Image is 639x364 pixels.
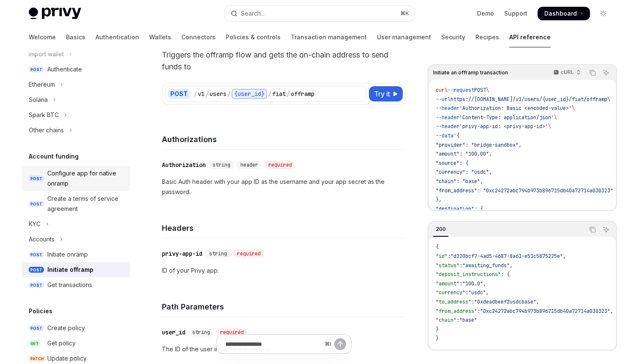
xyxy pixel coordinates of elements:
[549,66,584,80] button: cURL
[601,67,612,78] button: Ask AI
[483,280,486,287] span: ,
[22,277,130,293] a: POSTGet transactions
[597,7,610,20] button: Toggle dark mode
[459,262,462,269] span: :
[29,306,52,316] h5: Policies
[225,335,321,353] input: Ask a question...
[162,249,202,258] div: privy-app-id
[433,224,448,234] div: 200
[232,89,267,99] div: {user_id}
[436,253,448,260] span: "id"
[475,27,499,47] a: Recipes
[22,107,130,123] button: Toggle Spark BTC section
[22,336,130,351] a: GETGet policy
[436,244,439,250] span: {
[436,160,468,167] span: "source": {
[240,161,258,168] span: header
[162,49,406,73] p: Triggers the offramp flow and gets the on-chain address to send funds to
[501,271,510,278] span: : {
[436,123,459,130] span: --header
[29,356,46,362] span: PATCH
[268,90,271,98] div: /
[272,90,286,98] div: fiat
[436,151,492,157] span: "amount": "100.00",
[47,64,82,74] div: Authenticate
[29,252,44,258] span: POST
[213,161,230,168] span: string
[210,90,227,98] div: users
[451,96,607,103] span: https://[DOMAIN_NAME]/v1/users/{user_id}/fiat/offramp
[47,323,85,333] div: Create policy
[610,308,613,315] span: ,
[22,92,130,107] button: Toggle Solana section
[607,96,610,103] span: \
[459,280,462,287] span: :
[47,265,93,275] div: Initiate offramp
[29,219,41,229] div: KYC
[287,90,290,98] div: /
[162,134,406,145] h4: Authorizations
[451,253,563,260] span: "d220bcf7-4ad5-4687-8a61-e51c5875225e"
[29,8,81,19] img: light logo
[510,262,513,269] span: ,
[22,191,130,216] a: POSTCreate a terms of service agreement
[168,89,190,99] div: POST
[436,335,439,342] span: }
[29,66,44,73] span: POST
[477,308,480,315] span: :
[47,353,87,364] div: Update policy
[572,105,575,112] span: \
[192,329,210,336] span: string
[459,317,477,323] span: "base"
[477,9,494,18] a: Demo
[225,6,414,21] button: Open search
[544,9,577,18] span: Dashboard
[241,8,265,19] div: Search...
[436,169,492,175] span: "currency": "usdc",
[436,205,483,212] span: "destination": {
[474,298,536,305] span: "0xdeadbeef2usdcbase"
[436,196,442,203] span: },
[234,249,264,258] div: required
[29,340,41,347] span: GET
[377,27,431,47] a: User management
[198,90,205,98] div: v1
[436,326,439,333] span: }
[436,132,453,139] span: --data
[47,194,125,214] div: Create a terms of service agreement
[29,95,48,105] div: Solana
[486,289,489,296] span: ,
[334,338,346,350] button: Send message
[29,27,56,47] a: Welcome
[486,87,489,93] span: \
[162,301,406,312] h4: Path Parameters
[465,289,468,296] span: :
[436,289,465,296] span: "currency"
[448,87,474,93] span: --request
[22,262,130,277] a: POSTInitiate offramp
[149,27,171,47] a: Wallets
[47,249,88,260] div: Initiate onramp
[162,177,406,197] p: Basic Auth header with your app ID as the username and your app secret as the password.
[217,328,247,337] div: required
[29,282,44,288] span: POST
[587,67,598,78] button: Copy the contents from the code block
[459,114,554,121] span: 'Content-Type: application/json'
[29,110,59,120] div: Spark BTC
[22,123,130,138] button: Toggle Other chains section
[538,7,590,20] a: Dashboard
[436,271,501,278] span: "deposit_instructions"
[162,265,406,276] p: ID of your Privy app.
[456,317,459,323] span: :
[47,168,125,189] div: Configure app for native onramp
[536,298,539,305] span: ,
[471,298,474,305] span: :
[29,79,55,90] div: Ethereum
[548,123,551,130] span: \
[462,262,510,269] span: "awaiting_funds"
[441,27,465,47] a: Security
[474,87,486,93] span: POST
[436,105,459,112] span: --header
[561,69,574,76] p: cURL
[436,178,483,185] span: "chain": "base",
